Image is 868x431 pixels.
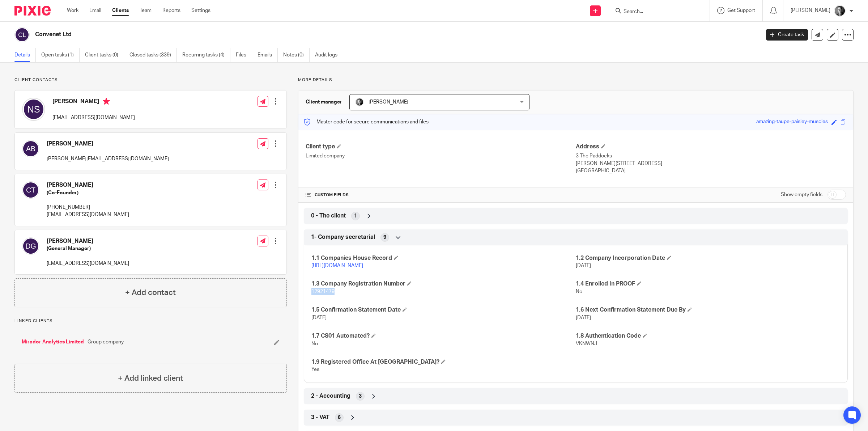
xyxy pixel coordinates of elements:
[47,237,129,245] h4: [PERSON_NAME]
[47,140,169,148] h4: [PERSON_NAME]
[311,289,335,294] span: 12921479
[14,77,287,83] p: Client contacts
[41,48,80,62] a: Open tasks (1)
[283,48,310,62] a: Notes (0)
[354,212,357,220] span: 1
[85,48,124,62] a: Client tasks (0)
[311,315,327,320] span: [DATE]
[112,7,129,14] a: Clients
[103,98,110,105] i: Primary
[306,98,342,106] h3: Client manager
[311,233,375,241] span: 1- Company secretarial
[47,189,129,197] h5: (Co-Founder)
[125,287,176,298] h4: + Add contact
[311,332,576,340] h4: 1.7 CS01 Automated?
[311,263,363,268] a: [URL][DOMAIN_NAME]
[306,192,576,198] h4: CUSTOM FIELDS
[47,204,129,211] p: [PHONE_NUMBER]
[623,9,688,15] input: Search
[791,7,830,14] p: [PERSON_NAME]
[182,48,230,62] a: Recurring tasks (4)
[727,8,755,13] span: Get Support
[89,7,101,14] a: Email
[306,143,576,151] h4: Client type
[22,140,39,157] img: svg%3E
[315,48,343,62] a: Audit logs
[162,7,180,14] a: Reports
[576,280,840,288] h4: 1.4 Enrolled In PROOF
[311,392,350,400] span: 2 - Accounting
[576,152,846,160] p: 3 The Paddocks
[298,77,854,83] p: More details
[311,341,318,346] span: No
[576,332,840,340] h4: 1.8 Authentication Code
[14,6,51,16] img: Pixie
[576,341,597,346] span: VKNWNJ
[14,48,36,62] a: Details
[52,114,135,121] p: [EMAIL_ADDRESS][DOMAIN_NAME]
[304,118,429,126] p: Master code for secure communications and files
[258,48,278,62] a: Emails
[576,289,582,294] span: No
[47,245,129,252] h5: (General Manager)
[47,181,129,189] h4: [PERSON_NAME]
[311,254,576,262] h4: 1.1 Companies House Record
[359,393,362,400] span: 3
[129,48,177,62] a: Closed tasks (339)
[118,373,183,384] h4: + Add linked client
[311,414,329,421] span: 3 - VAT
[338,414,341,421] span: 6
[781,191,822,198] label: Show empty fields
[22,98,45,121] img: svg%3E
[576,254,840,262] h4: 1.2 Company Incorporation Date
[35,31,611,38] h2: Convenet Ltd
[311,358,576,366] h4: 1.9 Registered Office At [GEOGRAPHIC_DATA]?
[576,143,846,151] h4: Address
[47,211,129,218] p: [EMAIL_ADDRESS][DOMAIN_NAME]
[311,280,576,288] h4: 1.3 Company Registration Number
[834,5,846,17] img: DSC_9061-3.jpg
[576,160,846,167] p: [PERSON_NAME][STREET_ADDRESS]
[22,237,39,255] img: svg%3E
[369,100,408,105] span: [PERSON_NAME]
[576,263,591,268] span: [DATE]
[47,260,129,267] p: [EMAIL_ADDRESS][DOMAIN_NAME]
[756,118,828,126] div: amazing-taupe-paisley-muscles
[22,338,84,346] a: Mirador Analytics Limited
[355,98,364,106] img: DSC_9061-3.jpg
[311,367,319,372] span: Yes
[22,181,39,199] img: svg%3E
[14,318,287,324] p: Linked clients
[576,306,840,314] h4: 1.6 Next Confirmation Statement Due By
[576,167,846,174] p: [GEOGRAPHIC_DATA]
[47,155,169,162] p: [PERSON_NAME][EMAIL_ADDRESS][DOMAIN_NAME]
[383,234,386,241] span: 9
[311,306,576,314] h4: 1.5 Confirmation Statement Date
[311,212,346,220] span: 0 - The client
[306,152,576,160] p: Limited company
[67,7,78,14] a: Work
[576,315,591,320] span: [DATE]
[191,7,210,14] a: Settings
[766,29,808,41] a: Create task
[236,48,252,62] a: Files
[140,7,152,14] a: Team
[14,27,30,42] img: svg%3E
[52,98,135,107] h4: [PERSON_NAME]
[88,338,124,346] span: Group company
